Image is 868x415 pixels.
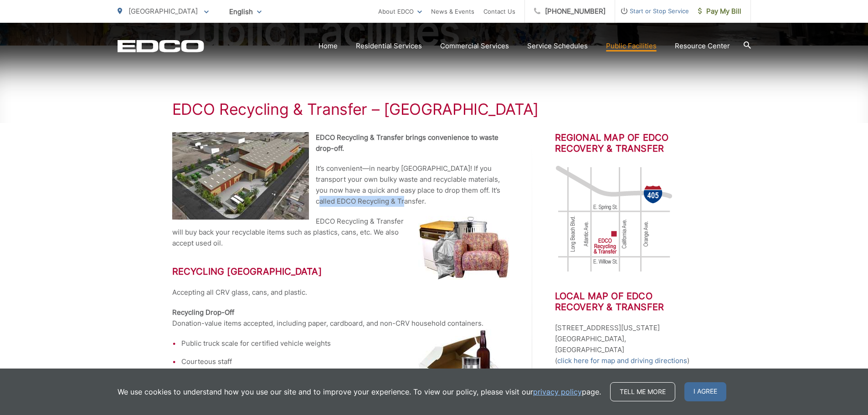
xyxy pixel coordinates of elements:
span: [GEOGRAPHIC_DATA] [128,7,198,15]
h2: Recycling [GEOGRAPHIC_DATA] [172,266,509,277]
span: I agree [684,382,726,401]
img: EDCO Recycling & Transfer [172,132,309,220]
img: Dishwasher and chair [418,216,509,280]
a: Contact Us [483,6,515,17]
p: Accepting all CRV glass, cans, and plastic. [172,287,509,298]
h2: Regional Map of EDCO Recovery & Transfer [555,132,696,154]
strong: Recycling Drop-Off [172,308,234,317]
span: English [222,4,268,20]
a: About EDCO [378,6,422,17]
a: Tell me more [610,382,675,401]
li: Public truck scale for certified vehicle weights [181,338,509,349]
a: Home [318,41,338,51]
a: EDCD logo. Return to the homepage. [118,40,204,52]
a: Commercial Services [440,41,509,51]
p: [STREET_ADDRESS][US_STATE] [GEOGRAPHIC_DATA], [GEOGRAPHIC_DATA] ( ) [555,323,696,366]
a: click here for map and driving directions [557,355,687,366]
a: News & Events [431,6,474,17]
img: Cardboard, bottles, cans, newspapers [418,329,509,397]
h1: EDCO Recycling & Transfer – [GEOGRAPHIC_DATA] [172,100,696,118]
p: EDCO Recycling & Transfer will buy back your recyclable items such as plastics, cans, etc. We als... [172,216,509,249]
p: Donation-value items accepted, including paper, cardboard, and non-CRV household containers. [172,307,509,329]
span: Pay My Bill [698,6,741,17]
a: Residential Services [356,41,422,51]
li: Courteous staff [181,356,509,367]
a: Service Schedules [527,41,588,51]
a: privacy policy [533,386,582,397]
h2: Local Map of EDCO Recovery & Transfer [555,291,696,313]
p: It’s convenient—in nearby [GEOGRAPHIC_DATA]! If you transport your own bulky waste and recyclable... [172,163,509,207]
p: We use cookies to understand how you use our site and to improve your experience. To view our pol... [118,386,601,397]
a: Resource Center [675,41,730,51]
img: image [555,164,673,273]
strong: EDCO Recycling & Transfer brings convenience to waste drop-off. [316,133,498,153]
a: Public Facilities [606,41,657,51]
